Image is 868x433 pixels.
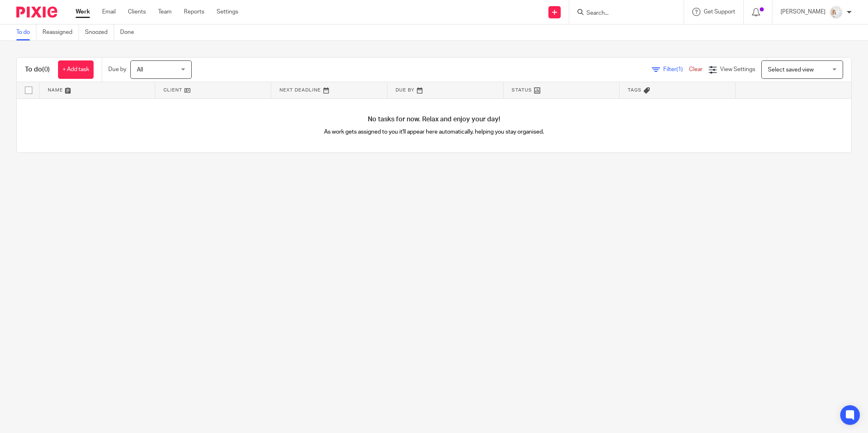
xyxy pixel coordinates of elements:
[16,7,57,18] img: Pixie
[25,65,50,74] h1: To do
[676,67,683,72] span: (1)
[137,67,143,73] span: All
[102,8,116,16] a: Email
[43,25,79,40] a: Reassigned
[628,88,642,92] span: Tags
[226,128,643,136] p: As work gets assigned to you it'll appear here automatically, helping you stay organised.
[720,67,755,72] span: View Settings
[42,66,50,73] span: (0)
[76,8,90,16] a: Work
[184,8,204,16] a: Reports
[689,67,702,72] a: Clear
[768,67,814,73] span: Select saved view
[781,8,825,16] p: [PERSON_NAME]
[663,67,689,72] span: Filter
[586,10,659,17] input: Search
[108,65,126,74] p: Due by
[158,8,172,16] a: Team
[830,6,843,19] img: Image.jpeg
[17,115,851,124] h4: No tasks for now. Relax and enjoy your day!
[704,9,735,15] span: Get Support
[85,25,114,40] a: Snoozed
[16,25,36,40] a: To do
[217,8,238,16] a: Settings
[58,60,94,79] a: + Add task
[120,25,140,40] a: Done
[128,8,146,16] a: Clients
